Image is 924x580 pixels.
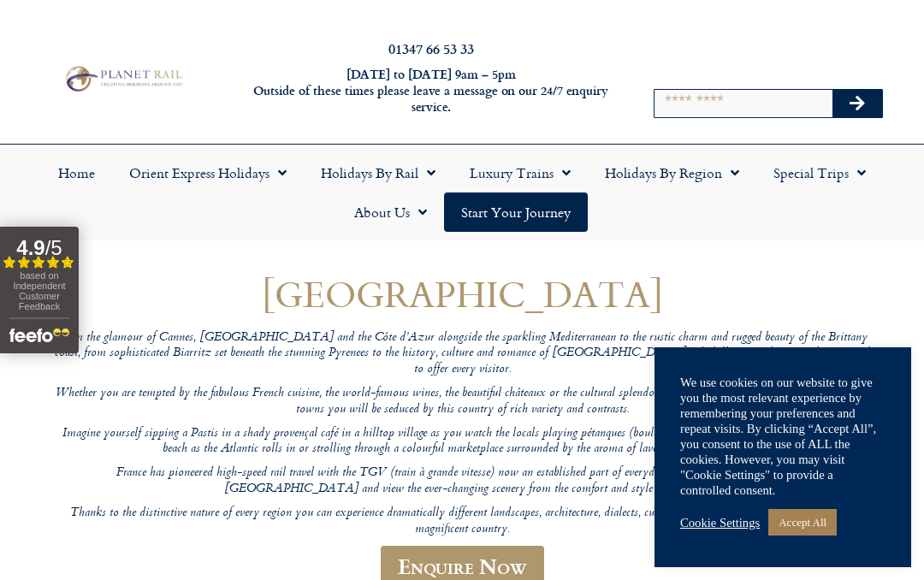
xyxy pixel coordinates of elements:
p: France has pioneered high-speed rail travel with the TGV (train à grande vitesse) now an establis... [51,465,873,497]
a: Accept All [768,509,837,536]
a: Home [41,153,112,192]
img: Planet Rail Train Holidays Logo [61,63,186,94]
h6: [DATE] to [DATE] 9am – 5pm Outside of these times please leave a message on our 24/7 enquiry serv... [251,67,612,115]
a: Special Trips [756,153,883,192]
a: Cookie Settings [680,515,760,530]
a: Start your Journey [444,192,588,232]
a: 01347 66 53 33 [388,38,474,58]
a: About Us [337,192,444,232]
p: From the glamour of Cannes, [GEOGRAPHIC_DATA] and the Côte d’Azur alongside the sparkling Mediter... [51,330,873,378]
div: We use cookies on our website to give you the most relevant experience by remembering your prefer... [680,375,885,498]
h1: [GEOGRAPHIC_DATA] [51,274,873,314]
a: Holidays by Rail [304,153,453,192]
p: Imagine yourself sipping a Pastis in a shady provençal café in a hilltop village as you watch the... [51,426,873,458]
p: Whether you are tempted by the fabulous French cuisine, the world-famous wines, the beautiful châ... [51,386,873,417]
nav: Menu [9,153,915,232]
a: Luxury Trains [453,153,588,192]
button: Search [832,90,882,117]
a: Orient Express Holidays [112,153,304,192]
p: Thanks to the distinctive nature of every region you can experience dramatically different landsc... [51,506,873,537]
a: Holidays by Region [588,153,756,192]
